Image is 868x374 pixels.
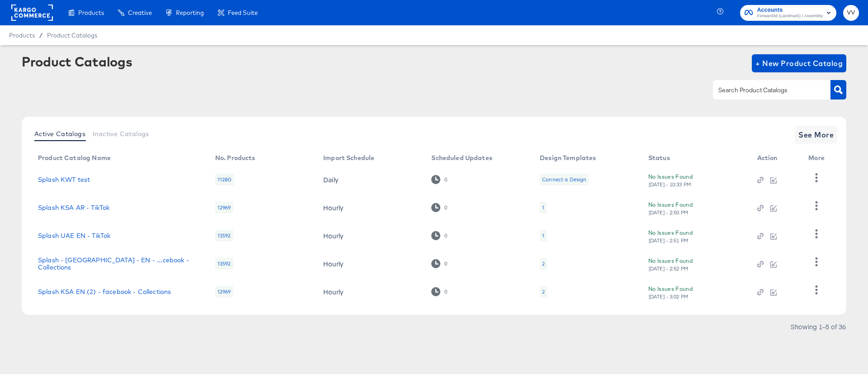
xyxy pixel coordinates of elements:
[752,54,846,72] button: + New Product Catalog
[542,204,544,211] div: 1
[798,128,834,141] span: See More
[542,260,545,267] div: 2
[38,232,110,239] a: Splash UAE EN - TikTok
[22,54,132,69] div: Product Catalogs
[444,176,448,183] div: 0
[740,5,836,21] button: AccountsForward3d (Landmark) / Assembly
[228,9,258,16] span: Feed Suite
[795,126,837,144] button: See More
[843,5,859,21] button: VV
[38,288,171,295] a: Splash KSA EN (2) - facebook - Collections
[323,154,374,161] div: Import Schedule
[757,13,823,20] span: Forward3d (Landmark) / Assembly
[47,32,97,39] a: Product Catalogs
[540,154,596,161] div: Design Templates
[78,9,104,16] span: Products
[847,8,855,18] span: VV
[540,258,547,270] div: 2
[641,151,750,166] th: Status
[38,176,90,183] a: Splash KWT test
[757,5,823,15] span: Accounts
[540,286,547,298] div: 2
[38,154,111,161] div: Product Catalog Name
[316,250,424,278] td: Hourly
[93,130,149,137] span: Inactive Catalogs
[215,154,255,161] div: No. Products
[542,232,544,239] div: 1
[542,288,545,295] div: 2
[444,204,448,211] div: 0
[540,202,547,213] div: 1
[444,260,448,267] div: 0
[755,57,843,70] span: + New Product Catalog
[215,202,233,213] div: 12969
[431,154,492,161] div: Scheduled Updates
[801,151,835,166] th: More
[431,203,447,212] div: 0
[444,232,448,239] div: 0
[215,174,234,185] div: 11280
[431,175,447,184] div: 0
[9,32,35,39] span: Products
[34,130,85,137] span: Active Catalogs
[540,174,589,185] div: Connect a Design
[38,204,109,211] a: Splash KSA AR - TikTok
[215,230,233,241] div: 13592
[431,287,447,296] div: 0
[717,85,813,95] input: Search Product Catalogs
[176,9,204,16] span: Reporting
[316,222,424,250] td: Hourly
[431,259,447,268] div: 0
[750,151,802,166] th: Action
[215,258,233,270] div: 13592
[316,278,424,306] td: Hourly
[790,323,846,330] div: Showing 1–5 of 36
[540,230,547,241] div: 1
[316,166,424,194] td: Daily
[444,289,448,295] div: 0
[431,231,447,240] div: 0
[38,256,197,271] a: Splash - [GEOGRAPHIC_DATA] - EN - ...cebook - Collections
[35,32,47,39] span: /
[542,176,586,183] div: Connect a Design
[316,194,424,222] td: Hourly
[215,286,233,298] div: 12969
[128,9,152,16] span: Creative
